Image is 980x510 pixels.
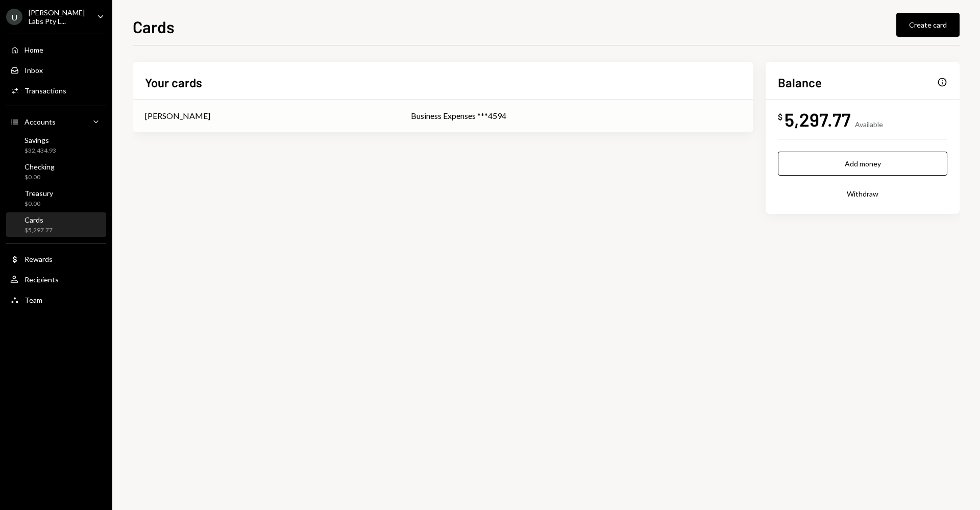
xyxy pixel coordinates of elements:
div: [PERSON_NAME] Labs Pty L... [29,8,89,26]
div: $ [778,112,782,122]
div: Recipients [24,275,59,284]
div: $5,297.77 [24,226,53,235]
a: Recipients [6,270,106,288]
div: Home [24,45,43,54]
div: Team [24,296,42,304]
h1: Cards [133,16,175,37]
div: U [6,9,22,25]
h2: Your cards [145,74,202,91]
a: Home [6,40,106,59]
div: Business Expenses ***4594 [411,110,741,122]
h2: Balance [778,74,822,91]
div: Treasury [24,189,53,198]
div: $0.00 [24,200,53,208]
button: Add money [778,152,947,176]
div: $32,434.93 [24,147,56,155]
div: Transactions [24,86,66,95]
div: Savings [24,136,56,144]
a: Transactions [6,81,106,100]
div: Rewards [24,255,53,263]
a: Rewards [6,250,106,268]
a: Team [6,290,106,309]
div: Accounts [24,117,56,126]
div: [PERSON_NAME] [145,110,210,122]
div: 5,297.77 [785,108,851,131]
div: Available [855,120,883,129]
a: Cards$5,297.77 [6,212,106,237]
a: Savings$32,434.93 [6,133,106,157]
a: Treasury$0.00 [6,186,106,210]
a: Inbox [6,61,106,79]
div: Checking [24,162,55,171]
a: Checking$0.00 [6,159,106,184]
div: $0.00 [24,173,55,182]
a: Accounts [6,112,106,131]
div: Inbox [24,66,43,75]
div: Cards [24,215,53,224]
button: Create card [896,13,960,37]
button: Withdraw [778,182,947,206]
